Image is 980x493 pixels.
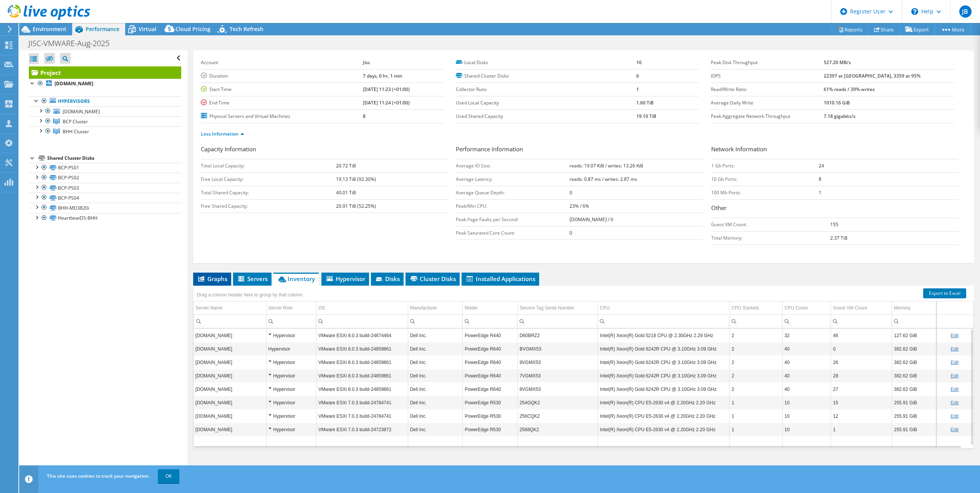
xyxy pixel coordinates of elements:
a: Reports [832,23,869,35]
td: Column CPU Cores, Value 40 [782,342,831,356]
b: 16 [636,59,642,66]
td: Column Service Tag Serial Number, Value 7VGMX53 [517,369,598,382]
label: Peak Aggregate Network Throughput [711,112,823,120]
span: Performance [86,25,119,33]
b: 0 [569,230,572,236]
td: Column CPU, Value Intel(R) Xeon(R) Gold 6242R CPU @ 3.10GHz 3.09 GHz [598,356,730,369]
td: Guest VM Count Column [831,301,892,315]
label: Average Daily Write [711,99,823,107]
td: Peak Page Faults per Second: [456,213,569,226]
label: IOPS [711,72,823,80]
span: Graphs [197,275,227,283]
b: 8 [819,176,821,182]
td: Column Service Tag Serial Number, Value 254GQK2 [517,396,598,409]
b: 7.18 gigabits/s [824,113,856,119]
td: Column Memory, Value 382.62 GiB [892,382,936,396]
a: [DOMAIN_NAME] [29,106,181,116]
td: Column Model, Value PowerEdge R530 [463,423,518,436]
a: Share [868,23,900,35]
span: Tech Refresh [230,25,263,33]
div: CPU [600,303,609,313]
td: Column Model, Value PowerEdge R440 [463,329,518,342]
div: Model [465,303,477,313]
b: 1.60 TiB [636,99,654,106]
label: End Time [201,99,363,107]
td: Column Service Tag Serial Number, Value 9VGMX53 [517,356,598,369]
td: Column Manufacturer, Filter cell [408,314,463,328]
td: Free Local Capacity: [201,172,336,186]
h3: Performance Information [456,145,703,155]
td: Column Server Role, Value Hypervisor [266,369,316,382]
td: Column CPU, Value Intel(R) Xeon(R) CPU E5-2630 v4 @ 2.20GHz 2.20 GHz [598,396,730,409]
a: BCP-PS04 [29,193,181,203]
td: Column OS, Value VMware ESXi 8.0.3 build-24674464 [316,329,408,342]
label: Peak Disk Throughput [711,59,823,66]
td: Column CPU, Filter cell [598,314,730,328]
td: Column CPU Sockets, Value 2 [730,342,783,356]
div: Hypervisor [268,385,314,394]
td: Column Server Role, Value Hypervisor [266,356,316,369]
td: Column OS, Value VMware ESXi 8.0.3 build-24859861 [316,342,408,356]
td: Column Service Tag Serial Number, Value 2568QK2 [517,423,598,436]
span: Disks [375,275,400,283]
b: 40.01 TiB [336,189,356,196]
b: 155 [830,221,838,228]
td: Total Memory: [711,231,830,245]
b: 20.72 TiB [336,162,356,169]
td: Manufacturer Column [408,301,463,315]
b: 19.13 TiB (92.30%) [336,176,376,182]
td: CPU Sockets Column [730,301,783,315]
b: 6 [636,73,639,79]
td: Column OS, Filter cell [316,314,408,328]
td: Total Local Capacity: [201,159,336,172]
div: Manufacturer [410,303,437,313]
td: Column Model, Value PowerEdge R530 [463,396,518,409]
a: BCP-PS03 [29,183,181,193]
td: Service Tag Serial Number Column [517,301,598,315]
td: 100 Mb Ports: [711,186,819,199]
td: Column CPU Cores, Value 40 [782,369,831,382]
td: Column Server Role, Value Hypervisor [266,396,316,409]
b: Jisc [363,59,370,66]
td: Column Model, Value PowerEdge R640 [463,356,518,369]
span: Installed Applications [465,275,535,283]
a: Export [899,23,935,35]
td: Column Memory, Filter cell [892,314,936,328]
label: Collector Runs [456,86,636,93]
td: Column Guest VM Count, Value 15 [831,396,892,409]
td: Column CPU Sockets, Value 2 [730,382,783,396]
a: Edit [950,346,958,352]
span: BCP Cluster [63,118,88,125]
td: Average IO Size: [456,159,569,172]
td: Column Guest VM Count, Value 46 [831,329,892,342]
h1: JISC-VMWARE-Aug-2025 [25,39,121,48]
div: Hypervisor [268,331,314,340]
td: Column Service Tag Serial Number, Value BVGMX53 [517,342,598,356]
td: 1 Gb Ports: [711,159,819,172]
td: Column CPU, Value Intel(R) Xeon(R) Gold 6242R CPU @ 3.10GHz 3.09 GHz [598,382,730,396]
h3: Capacity Information [201,145,448,155]
div: Shared Cluster Disks [47,154,181,163]
td: CPU Cores Column [782,301,831,315]
a: BCP-PS02 [29,173,181,183]
b: 8 [363,113,366,119]
div: Hypervisor [268,398,314,407]
span: BHH Cluster [63,128,89,135]
a: BHH Cluster [29,126,181,136]
label: Shared Cluster Disks [456,72,636,80]
b: 1 [636,86,639,93]
b: 61% reads / 39% writes [824,86,875,93]
b: 23% / 6% [569,203,589,209]
span: JB [959,5,972,18]
td: Peak Saturated Core Count: [456,226,569,240]
td: Column Model, Value PowerEdge R640 [463,342,518,356]
a: Edit [950,427,958,432]
td: Column Memory, Value 127.62 GiB [892,329,936,342]
td: Column Manufacturer, Value Dell Inc. [408,396,463,409]
div: Service Tag Serial Number [520,303,574,313]
td: Column Service Tag Serial Number, Filter cell [517,314,598,328]
a: Edit [950,360,958,365]
td: Column CPU Cores, Value 10 [782,423,831,436]
td: Column OS, Value VMware ESXi 7.0.3 build-24784741 [316,396,408,409]
td: Column Server Role, Value Hypervisor [266,409,316,423]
